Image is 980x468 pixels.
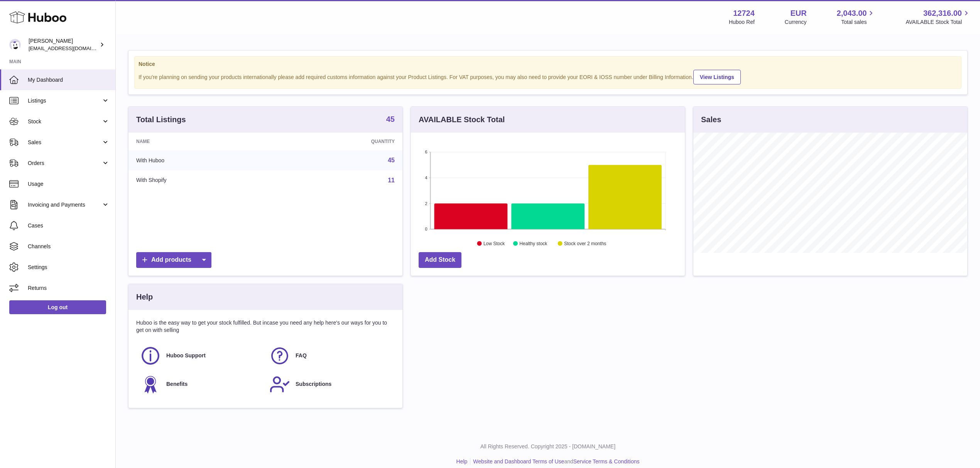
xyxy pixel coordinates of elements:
[419,252,461,268] a: Add Stock
[564,241,606,246] text: Stock over 2 months
[28,243,110,250] span: Channels
[122,443,974,450] p: All Rights Reserved. Copyright 2025 - [DOMAIN_NAME]
[425,150,427,154] text: 6
[139,69,957,84] div: If you're planning on sending your products internationally please add required customs informati...
[837,8,867,19] span: 2,043.00
[9,39,21,51] img: internalAdmin-12724@internal.huboo.com
[419,114,505,125] h3: AVAILABLE Stock Total
[790,8,806,19] strong: EUR
[923,8,962,19] span: 362,316.00
[473,458,564,465] a: Website and Dashboard Terms of Use
[140,374,262,395] a: Benefits
[425,227,427,231] text: 0
[28,160,101,167] span: Orders
[28,285,110,292] span: Returns
[28,97,101,104] span: Listings
[28,139,101,146] span: Sales
[28,76,110,84] span: My Dashboard
[456,458,468,465] a: Help
[139,61,957,68] strong: Notice
[425,175,427,180] text: 4
[906,8,971,26] a: 362,316.00 AVAILABLE Stock Total
[140,345,262,366] a: Huboo Support
[841,19,875,26] span: Total sales
[388,177,395,183] a: 11
[136,319,395,334] p: Huboo is the easy way to get your stock fulfilled. But incase you need any help here's our ways f...
[483,241,505,246] text: Low Stock
[29,45,113,51] span: [EMAIL_ADDRESS][DOMAIN_NAME]
[166,380,188,388] span: Benefits
[729,19,755,26] div: Huboo Ref
[296,380,331,388] span: Subscriptions
[29,37,98,52] div: [PERSON_NAME]
[28,201,101,209] span: Invoicing and Payments
[733,8,755,19] strong: 12724
[573,458,640,465] a: Service Terms & Conditions
[28,180,110,188] span: Usage
[386,115,395,123] strong: 45
[128,150,276,170] td: With Huboo
[785,19,807,26] div: Currency
[693,70,741,84] a: View Listings
[128,133,276,150] th: Name
[701,114,721,125] h3: Sales
[837,8,876,26] a: 2,043.00 Total sales
[136,292,153,302] h3: Help
[136,252,211,268] a: Add products
[519,241,547,246] text: Healthy stock
[276,133,402,150] th: Quantity
[166,352,206,359] span: Huboo Support
[28,264,110,271] span: Settings
[386,115,395,125] a: 45
[269,374,391,395] a: Subscriptions
[28,118,101,125] span: Stock
[128,170,276,190] td: With Shopify
[9,300,106,314] a: Log out
[28,222,110,229] span: Cases
[470,458,639,465] li: and
[269,345,391,366] a: FAQ
[136,114,186,125] h3: Total Listings
[388,157,395,163] a: 45
[425,201,427,206] text: 2
[906,19,971,26] span: AVAILABLE Stock Total
[296,352,307,359] span: FAQ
